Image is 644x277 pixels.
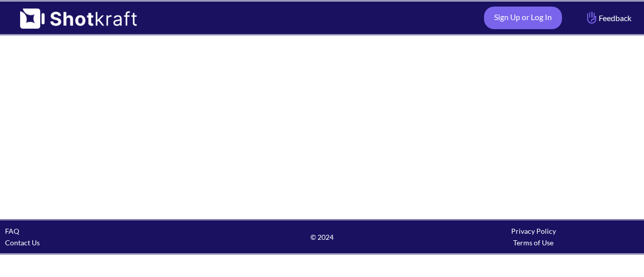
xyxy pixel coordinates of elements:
[428,237,639,248] div: Terms of Use
[428,225,639,237] div: Privacy Policy
[585,12,631,24] span: Feedback
[5,238,40,247] a: Contact Us
[5,227,19,235] a: FAQ
[216,231,428,243] span: © 2024
[484,7,562,29] a: Sign Up or Log In
[585,9,599,26] img: Hand Icon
